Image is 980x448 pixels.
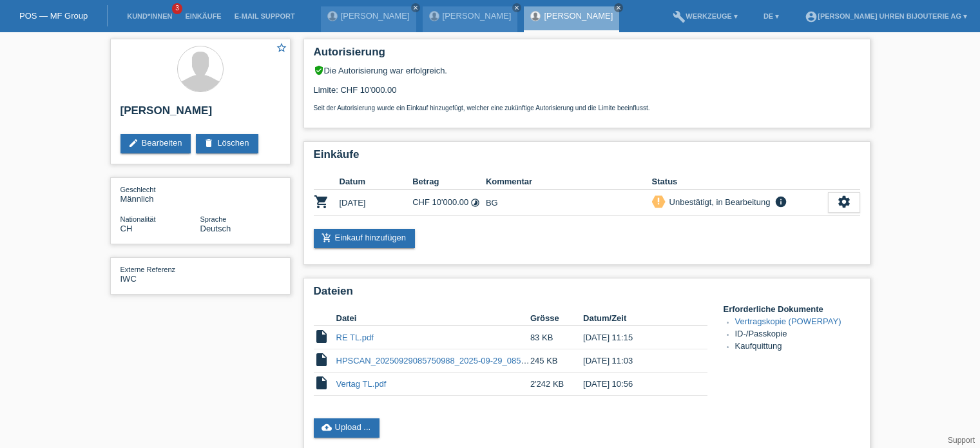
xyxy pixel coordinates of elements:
[652,174,828,190] th: Status
[322,233,332,243] i: add_shopping_cart
[314,285,860,304] h2: Dateien
[120,264,200,284] div: IWC
[314,329,329,344] i: insert_drive_file
[120,134,191,153] a: editBearbeiten
[314,229,416,248] a: add_shopping_cartEinkauf hinzufügen
[340,190,413,216] td: [DATE]
[470,198,480,208] i: Fixe Raten (24 Raten)
[196,134,258,153] a: deleteLöschen
[120,12,178,20] a: Kund*innen
[120,184,200,204] div: Männlich
[530,373,583,396] td: 2'242 KB
[615,5,622,11] i: close
[120,104,280,124] h2: [PERSON_NAME]
[120,215,156,223] span: Nationalität
[583,326,689,349] td: [DATE] 11:15
[336,333,374,342] a: RE TL.pdf
[120,266,176,273] span: Externe Referenz
[340,174,413,190] th: Datum
[443,11,512,21] a: [PERSON_NAME]
[530,326,583,349] td: 83 KB
[724,304,860,314] h4: Erforderliche Dokumente
[120,224,133,233] span: Schweiz
[948,436,975,445] a: Support
[837,195,851,209] i: settings
[666,195,771,209] div: Unbestätigt, in Bearbeitung
[583,349,689,373] td: [DATE] 11:03
[530,311,583,326] th: Grösse
[805,10,818,23] i: account_circle
[276,42,287,54] i: star_border
[314,352,329,367] i: insert_drive_file
[322,422,332,433] i: cloud_upload
[172,3,182,14] span: 3
[178,12,227,20] a: Einkäufe
[798,12,974,20] a: account_circle[PERSON_NAME] Uhren Bijouterie AG ▾
[228,12,302,20] a: E-Mail Support
[314,418,380,438] a: cloud_uploadUpload ...
[412,5,419,11] i: close
[120,186,156,193] span: Geschlecht
[673,10,686,23] i: build
[314,148,860,168] h2: Einkäufe
[512,3,521,12] a: close
[486,190,652,216] td: BG
[583,311,689,326] th: Datum/Zeit
[735,341,860,353] li: Kaufquittung
[336,311,530,326] th: Datei
[666,12,744,20] a: buildWerkzeuge ▾
[204,138,214,148] i: delete
[411,3,420,12] a: close
[314,75,860,112] div: Limite: CHF 10'000.00
[200,224,231,233] span: Deutsch
[614,3,623,12] a: close
[314,65,324,75] i: verified_user
[735,317,841,326] a: Vertragskopie (POWERPAY)
[412,174,486,190] th: Betrag
[336,379,387,389] a: Vertag TL.pdf
[735,329,860,341] li: ID-/Passkopie
[314,65,860,75] div: Die Autorisierung war erfolgreich.
[654,197,663,206] i: priority_high
[276,42,287,55] a: star_border
[530,349,583,373] td: 245 KB
[544,11,613,21] a: [PERSON_NAME]
[486,174,652,190] th: Kommentar
[583,373,689,396] td: [DATE] 10:56
[128,138,139,148] i: edit
[314,194,329,209] i: POSP00028069
[412,190,486,216] td: CHF 10'000.00
[336,356,563,365] a: HPSCAN_20250929085750988_2025-09-29_085838704.pdf
[314,46,860,65] h2: Autorisierung
[314,104,860,112] p: Seit der Autorisierung wurde ein Einkauf hinzugefügt, welcher eine zukünftige Autorisierung und d...
[200,215,227,223] span: Sprache
[341,11,410,21] a: [PERSON_NAME]
[19,11,88,21] a: POS — MF Group
[757,12,785,20] a: DE ▾
[514,5,520,11] i: close
[773,195,789,208] i: info
[314,375,329,391] i: insert_drive_file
